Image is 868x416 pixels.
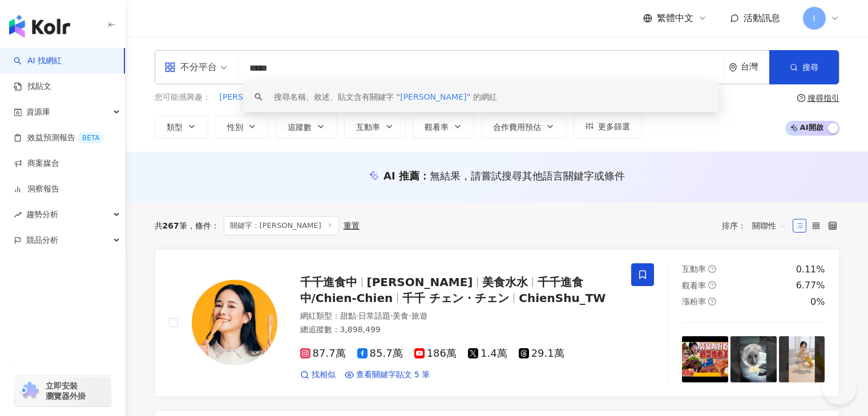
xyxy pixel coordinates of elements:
[574,115,642,138] button: 更多篩選
[411,311,427,320] span: 旅遊
[300,311,618,322] div: 網紅類型 ：
[215,115,269,138] button: 性別
[155,92,211,103] span: 您可能感興趣：
[358,311,390,320] span: 日常話題
[357,348,403,360] span: 85.7萬
[26,99,50,125] span: 資源庫
[340,311,356,320] span: 甜點
[822,370,857,405] iframe: Help Scout Beacon - Open
[219,91,286,104] button: [PERSON_NAME]
[682,336,728,382] img: post-image
[163,221,179,230] span: 267
[402,291,509,305] span: 千千 チェン・チェン
[9,15,70,38] img: logo
[255,93,263,101] span: search
[367,275,473,289] span: [PERSON_NAME]
[802,63,818,72] span: 搜尋
[729,63,737,72] span: environment
[708,297,716,305] span: question-circle
[741,62,769,72] div: 台灣
[164,58,217,76] div: 不分平台
[187,221,219,230] span: 條件 ：
[393,311,409,320] span: 美食
[722,217,793,235] div: 排序：
[356,311,358,320] span: ·
[300,369,336,381] a: 找相似
[344,221,360,230] div: 重置
[300,275,357,289] span: 千千進食中
[413,115,474,138] button: 觀看率
[744,13,780,23] span: 活動訊息
[682,297,706,306] span: 漲粉率
[810,296,825,308] div: 0%
[192,280,277,365] img: KOL Avatar
[708,265,716,273] span: question-circle
[519,348,564,360] span: 29.1萬
[288,123,312,132] span: 追蹤數
[752,217,786,235] span: 關聯性
[481,115,567,138] button: 合作費用預估
[167,123,183,132] span: 類型
[227,123,243,132] span: 性別
[276,115,337,138] button: 追蹤數
[482,275,528,289] span: 美食水水
[519,291,605,305] span: ChienShu_TW
[300,348,346,360] span: 87.7萬
[155,221,187,230] div: 共 筆
[356,369,430,381] span: 查看關鍵字貼文 5 筆
[390,311,393,320] span: ·
[356,123,380,132] span: 互動率
[14,55,62,67] a: searchAI 找網紅
[730,336,777,382] img: post-image
[796,263,825,276] div: 0.11%
[409,311,411,320] span: ·
[18,382,41,400] img: chrome extension
[14,183,59,195] a: 洞察報告
[344,115,406,138] button: 互動率
[425,123,449,132] span: 觀看率
[598,122,630,131] span: 更多篩選
[430,170,625,182] span: 無結果，請嘗試搜尋其他語言關鍵字或條件
[26,202,58,227] span: 趨勢分析
[769,50,839,84] button: 搜尋
[468,348,507,360] span: 1.4萬
[312,369,336,381] span: 找相似
[155,115,208,138] button: 類型
[26,227,58,253] span: 競品分析
[808,93,839,103] div: 搜尋指引
[779,336,825,382] img: post-image
[220,92,286,103] span: [PERSON_NAME]
[46,381,86,401] span: 立即安裝 瀏覽器外掛
[224,216,339,235] span: 關鍵字：[PERSON_NAME]
[155,249,839,397] a: KOL Avatar千千進食中[PERSON_NAME]美食水水千千進食中/Chien-Chien千千 チェン・チェンChienShu_TW網紅類型：甜點·日常話題·美食·旅遊總追蹤數：3,89...
[796,279,825,292] div: 6.77%
[300,324,618,336] div: 總追蹤數 ： 3,898,499
[14,211,22,219] span: rise
[708,281,716,289] span: question-circle
[15,376,111,406] a: chrome extension立即安裝 瀏覽器外掛
[682,264,706,274] span: 互動率
[797,94,805,102] span: question-circle
[164,62,176,73] span: appstore
[813,12,815,25] span: I
[14,158,59,169] a: 商案媒合
[400,92,466,101] span: [PERSON_NAME]
[383,169,625,183] div: AI 推薦 ：
[14,132,104,144] a: 效益預測報告BETA
[657,12,693,25] span: 繁體中文
[300,275,584,305] span: 千千進食中/Chien-Chien
[493,123,541,132] span: 合作費用預估
[345,369,430,381] a: 查看關鍵字貼文 5 筆
[414,348,457,360] span: 186萬
[14,81,51,92] a: 找貼文
[682,281,706,290] span: 觀看率
[274,91,498,103] div: 搜尋名稱、敘述、貼文含有關鍵字 “ ” 的網紅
